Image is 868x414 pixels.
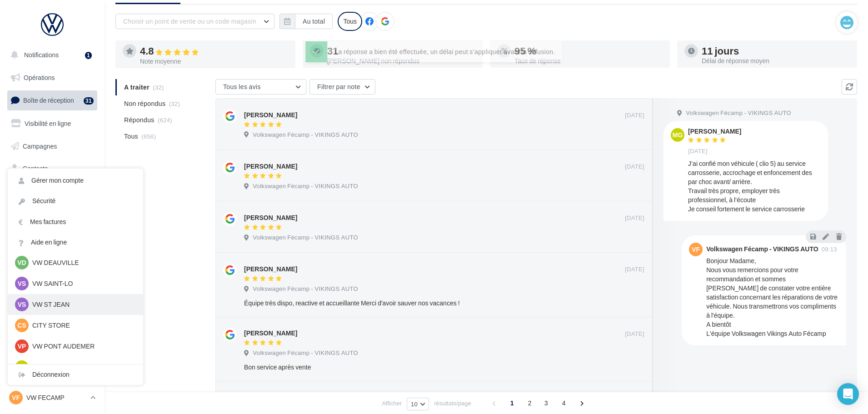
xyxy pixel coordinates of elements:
[244,363,585,372] div: Bon service après vente
[5,159,99,178] a: Contacts
[837,383,859,405] div: Open Intercom Messenger
[5,137,99,156] a: Campagnes
[8,191,143,211] a: Sécurité
[12,393,20,402] span: VF
[169,100,180,107] span: (32)
[382,399,402,408] span: Afficher
[32,300,132,309] p: VW ST JEAN
[17,321,26,330] span: CS
[140,58,288,65] div: Note moyenne
[5,45,95,65] button: Notifications 1
[124,132,138,141] span: Tous
[505,396,519,410] span: 1
[673,130,683,140] span: Mg
[688,128,741,135] div: [PERSON_NAME]
[18,279,26,288] span: VS
[8,212,143,232] a: Mes factures
[253,234,358,242] span: Volkswagen Fécamp - VIKINGS AUTO
[24,74,55,81] span: Opérations
[84,97,94,105] div: 31
[5,227,99,254] a: PLV et print personnalisable
[625,111,644,120] span: [DATE]
[244,299,585,308] div: Équipe très dispo, reactive et accueillante Merci d'avoir sauver nos vacances !
[8,364,143,385] div: Déconnexion
[32,321,132,330] p: CITY STORE
[141,133,156,140] span: (656)
[625,214,644,222] span: [DATE]
[7,389,97,406] a: VF VW FECAMP
[244,213,297,222] div: [PERSON_NAME]
[5,68,99,87] a: Opérations
[244,264,297,274] div: [PERSON_NAME]
[706,256,839,338] div: Bonjour Madame, Nous vous remercions pour votre recommandation et sommes [PERSON_NAME] de constat...
[17,258,26,267] span: VD
[18,342,26,351] span: VP
[215,79,306,95] button: Tous les avis
[822,246,837,252] span: 09:13
[25,120,71,127] span: Visibilité en ligne
[253,349,358,357] span: Volkswagen Fécamp - VIKINGS AUTO
[692,245,700,254] span: VF
[123,17,256,25] span: Choisir un point de vente ou un code magasin
[32,363,132,372] p: VW LISIEUX
[223,83,261,90] span: Tous les avis
[702,46,850,56] div: 11 jours
[253,285,358,293] span: Volkswagen Fécamp - VIKINGS AUTO
[702,58,850,64] div: Délai de réponse moyen
[32,342,132,351] p: VW PONT AUDEMER
[18,300,26,309] span: VS
[338,12,362,31] div: Tous
[124,115,155,125] span: Répondus
[557,396,571,410] span: 4
[5,182,99,201] a: Médiathèque
[688,147,708,155] span: [DATE]
[686,109,791,117] span: Volkswagen Fécamp - VIKINGS AUTO
[706,246,818,252] div: Volkswagen Fécamp - VIKINGS AUTO
[8,170,143,191] a: Gérer mon compte
[23,165,48,172] span: Contacts
[539,396,554,410] span: 3
[625,163,644,171] span: [DATE]
[5,205,99,224] a: Calendrier
[625,330,644,338] span: [DATE]
[514,58,663,64] div: Taux de réponse
[253,182,358,190] span: Volkswagen Fécamp - VIKINGS AUTO
[32,258,132,267] p: VW DEAUVILLE
[514,46,663,56] div: 95 %
[115,14,274,29] button: Choisir un point de vente ou un code magasin
[32,279,132,288] p: VW SAINT-LO
[8,232,143,253] a: Aide en ligne
[688,159,821,214] div: J’ai confié mon véhicule ( clio 5) au service carrosserie, accrochage et enfoncement des par choc...
[407,398,429,410] button: 10
[140,46,288,56] div: 4.8
[244,329,297,338] div: [PERSON_NAME]
[23,96,74,104] span: Boîte de réception
[5,257,99,284] a: Campagnes DataOnDemand
[625,265,644,274] span: [DATE]
[5,114,99,133] a: Visibilité en ligne
[305,41,562,62] div: La réponse a bien été effectuée, un délai peut s’appliquer avant la diffusion.
[124,99,165,108] span: Non répondus
[253,131,358,139] span: Volkswagen Fécamp - VIKINGS AUTO
[24,51,59,59] span: Notifications
[295,14,333,29] button: Au total
[244,162,297,171] div: [PERSON_NAME]
[244,110,297,120] div: [PERSON_NAME]
[85,52,92,59] div: 1
[18,363,26,372] span: VL
[279,14,333,29] button: Au total
[309,79,375,95] button: Filtrer par note
[26,393,87,402] p: VW FECAMP
[434,399,471,408] span: résultats/page
[23,142,57,150] span: Campagnes
[523,396,537,410] span: 2
[411,400,418,408] span: 10
[5,90,99,110] a: Boîte de réception31
[158,116,172,124] span: (624)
